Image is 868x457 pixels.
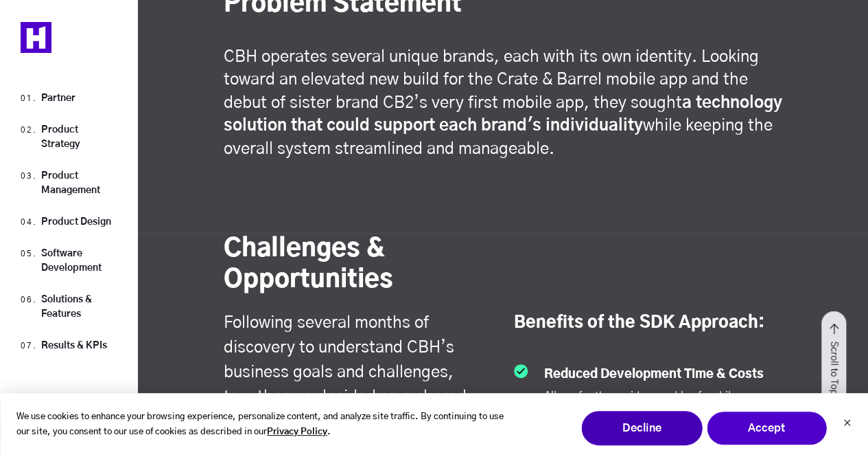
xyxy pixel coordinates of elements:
a: Product Design [41,217,111,227]
p: Allows for the rapid assembly of mobile app functionalities, significantly cutting down developme... [544,388,782,437]
a: Privacy Policy [267,425,327,441]
p: We use cookies to enhance your browsing experience, personalize content, and analyze site traffic... [16,410,504,441]
img: Check Icon [514,364,528,378]
button: Dismiss cookie banner [843,417,851,432]
img: scroll-top [821,311,846,408]
h3: Challenges & Opportunities [224,234,782,296]
h4: Benefits of the SDK Approach: [514,296,782,335]
button: Go to top [821,311,846,408]
button: Accept [706,411,827,445]
a: Results & KPIs [41,341,107,350]
a: Software Development [41,249,102,273]
img: Heady [21,22,51,53]
a: Solutions & Features [41,295,92,319]
strong: Reduced Development Time & Costs [544,368,764,381]
a: Product Strategy [41,125,80,149]
button: Decline [581,411,702,445]
p: CBH operates several unique brands, each with its own identity. Looking toward an elevated new bu... [224,46,782,161]
a: Partner [41,93,75,103]
a: Product Management [41,171,100,195]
